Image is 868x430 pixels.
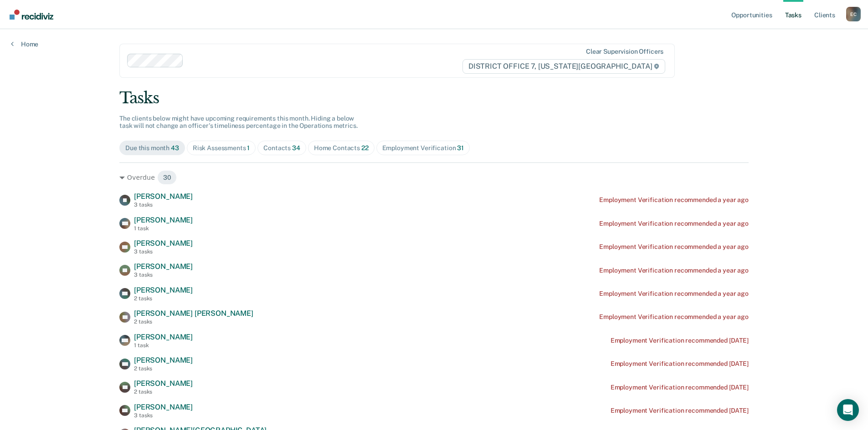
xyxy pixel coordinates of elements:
[599,220,749,228] div: Employment Verification recommended a year ago
[119,115,358,130] span: The clients below might have upcoming requirements this month. Hiding a below task will not chang...
[599,267,749,274] div: Employment Verification recommended a year ago
[125,144,179,152] div: Due this month
[134,333,193,341] span: [PERSON_NAME]
[171,144,179,152] span: 43
[119,89,749,107] div: Tasks
[119,170,749,185] div: Overdue 30
[599,196,749,204] div: Employment Verification recommended a year ago
[134,412,193,419] div: 3 tasks
[134,192,193,201] span: [PERSON_NAME]
[586,48,663,56] div: Clear supervision officers
[837,399,859,421] div: Open Intercom Messenger
[134,403,193,411] span: [PERSON_NAME]
[157,170,177,185] span: 30
[11,40,38,48] a: Home
[134,379,193,388] span: [PERSON_NAME]
[134,225,193,232] div: 1 task
[134,202,193,208] div: 3 tasks
[134,272,193,278] div: 3 tasks
[134,295,193,302] div: 2 tasks
[457,144,464,152] span: 31
[361,144,369,152] span: 22
[611,360,749,368] div: Employment Verification recommended [DATE]
[292,144,300,152] span: 34
[263,144,300,152] div: Contacts
[134,262,193,271] span: [PERSON_NAME]
[134,239,193,248] span: [PERSON_NAME]
[611,384,749,391] div: Employment Verification recommended [DATE]
[134,319,253,325] div: 2 tasks
[10,10,53,20] img: Recidiviz
[846,7,861,21] button: Profile dropdown button
[599,313,749,321] div: Employment Verification recommended a year ago
[134,248,193,255] div: 3 tasks
[193,144,250,152] div: Risk Assessments
[382,144,464,152] div: Employment Verification
[134,356,193,364] span: [PERSON_NAME]
[611,407,749,415] div: Employment Verification recommended [DATE]
[134,365,193,372] div: 2 tasks
[247,144,250,152] span: 1
[611,337,749,344] div: Employment Verification recommended [DATE]
[134,389,193,395] div: 2 tasks
[599,290,749,298] div: Employment Verification recommended a year ago
[134,286,193,294] span: [PERSON_NAME]
[599,243,749,251] div: Employment Verification recommended a year ago
[846,7,861,21] div: E C
[134,342,193,349] div: 1 task
[134,216,193,224] span: [PERSON_NAME]
[462,59,665,74] span: DISTRICT OFFICE 7, [US_STATE][GEOGRAPHIC_DATA]
[314,144,369,152] div: Home Contacts
[134,309,253,318] span: [PERSON_NAME] [PERSON_NAME]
